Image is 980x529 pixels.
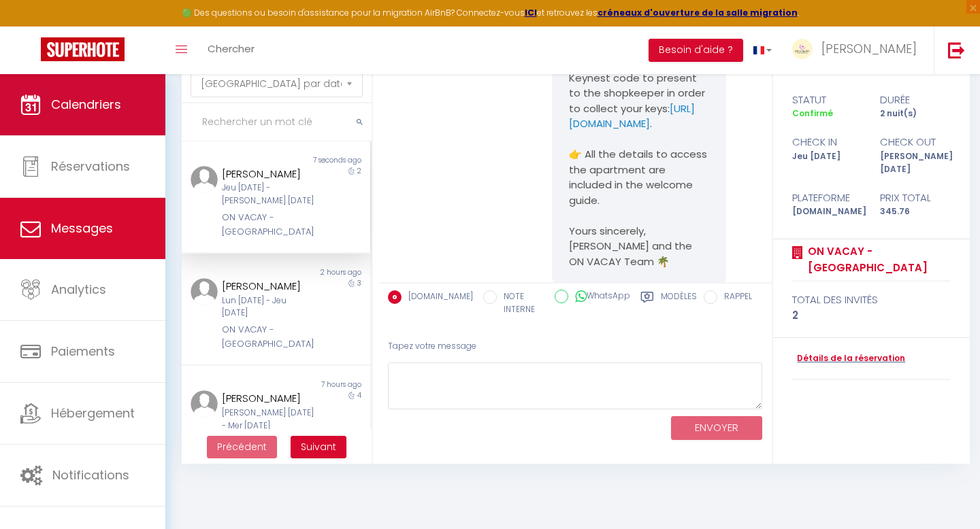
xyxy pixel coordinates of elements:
[871,134,959,150] div: check out
[783,205,871,218] div: [DOMAIN_NAME]
[525,7,537,18] a: ICI
[402,290,473,305] label: [DOMAIN_NAME]
[671,416,762,440] button: ENVOYER
[222,390,314,407] div: [PERSON_NAME]
[783,92,871,108] div: statut
[41,37,125,61] img: Super Booking
[291,436,346,459] button: Next
[783,134,871,150] div: check in
[51,96,121,113] span: Calendriers
[598,7,798,18] a: créneaux d'ouverture de la salle migration
[568,290,630,305] label: WhatsApp
[222,166,314,182] div: [PERSON_NAME]
[783,190,871,206] div: Plateforme
[783,150,871,176] div: Jeu [DATE]
[497,290,544,316] label: NOTE INTERNE
[276,267,370,278] div: 2 hours ago
[276,379,370,390] div: 7 hours ago
[871,92,959,108] div: durée
[792,307,950,324] div: 2
[52,466,129,483] span: Notifications
[191,278,218,305] img: ...
[388,330,763,363] div: Tapez votre message
[661,290,697,318] label: Modèles
[222,278,314,294] div: [PERSON_NAME]
[948,41,965,58] img: logout
[182,103,372,141] input: Rechercher un mot clé
[11,5,52,46] button: Ouvrir le widget de chat LiveChat
[222,211,314,239] div: ON VACAY - [GEOGRAPHIC_DATA]
[191,390,218,417] img: ...
[222,323,314,351] div: ON VACAY - [GEOGRAPHIC_DATA]
[357,166,361,176] span: 2
[792,352,905,365] a: Détails de la réservation
[782,27,934,74] a: ... [PERSON_NAME]
[792,107,833,119] span: Confirmé
[51,220,113,237] span: Messages
[191,166,218,193] img: ...
[357,390,361,400] span: 4
[821,40,917,57] span: [PERSON_NAME]
[51,281,106,298] span: Analytics
[276,155,370,166] div: 7 seconds ago
[871,150,959,176] div: [PERSON_NAME] [DATE]
[222,182,314,207] div: Jeu [DATE] - [PERSON_NAME] [DATE]
[803,243,950,275] a: ON VACAY - [GEOGRAPHIC_DATA]
[871,190,959,206] div: Prix total
[649,39,743,62] button: Besoin d'aide ?
[51,158,130,175] span: Réservations
[51,343,115,360] span: Paiements
[357,278,361,288] span: 3
[197,27,265,74] a: Chercher
[871,205,959,218] div: 345.76
[51,405,135,422] span: Hébergement
[222,294,314,320] div: Lun [DATE] - Jeu [DATE]
[569,101,695,131] a: [URL][DOMAIN_NAME]
[301,440,336,454] span: Suivant
[792,292,950,308] div: total des invités
[217,440,267,454] span: Précédent
[208,41,255,56] span: Chercher
[871,107,959,120] div: 2 nuit(s)
[717,290,752,305] label: RAPPEL
[792,39,813,59] img: ...
[222,407,314,432] div: [PERSON_NAME] [DATE] - Mer [DATE]
[207,436,277,459] button: Previous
